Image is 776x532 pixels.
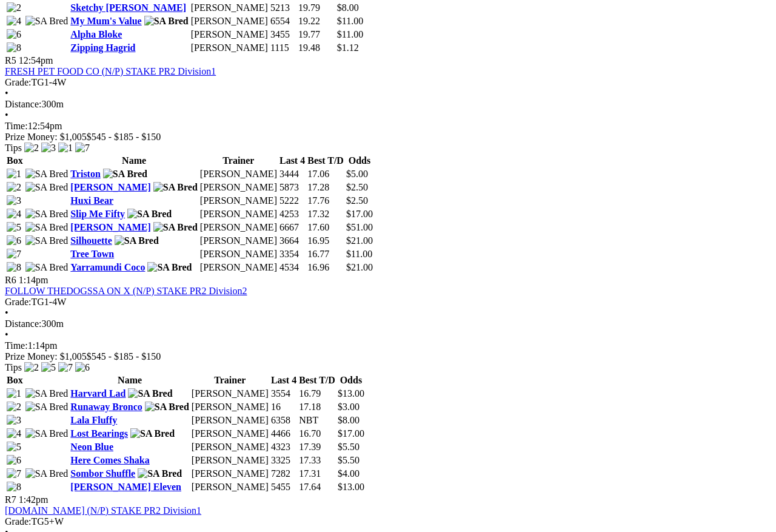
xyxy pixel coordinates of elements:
[191,454,269,466] td: [PERSON_NAME]
[338,415,360,425] span: $8.00
[307,181,344,194] td: 17.28
[70,262,145,272] a: Yarramundi Coco
[337,2,359,13] span: $8.00
[41,143,56,153] img: 3
[346,235,373,246] span: $21.00
[70,482,181,492] a: [PERSON_NAME] Eleven
[7,402,21,412] img: 2
[279,261,306,274] td: 4534
[337,29,363,39] span: $11.00
[298,454,336,466] td: 17.33
[103,169,147,180] img: SA Bred
[270,454,297,466] td: 3325
[5,110,8,120] span: •
[270,414,297,426] td: 6358
[298,481,336,493] td: 17.64
[279,248,306,260] td: 3354
[346,195,368,206] span: $2.50
[70,468,135,479] a: Sombor Shuffle
[70,442,113,452] a: Neon Blue
[7,2,21,13] img: 2
[128,388,172,399] img: SA Bred
[145,402,189,412] img: SA Bred
[191,414,269,426] td: [PERSON_NAME]
[5,143,22,153] span: Tips
[7,375,23,385] span: Box
[190,42,269,54] td: [PERSON_NAME]
[87,351,161,362] span: $545 - $185 - $150
[346,222,373,232] span: $51.00
[279,155,306,167] th: Last 4
[7,415,21,426] img: 3
[41,362,56,373] img: 5
[75,362,90,373] img: 6
[25,182,69,193] img: SA Bred
[190,29,269,41] td: [PERSON_NAME]
[7,482,21,493] img: 8
[5,505,201,516] a: [DOMAIN_NAME] (N/P) STAKE PR2 Division1
[7,262,21,273] img: 8
[199,261,278,274] td: [PERSON_NAME]
[338,442,360,452] span: $5.50
[70,155,198,167] th: Name
[199,168,278,180] td: [PERSON_NAME]
[307,235,344,247] td: 16.95
[70,388,125,399] a: Harvard Lad
[19,494,48,505] span: 1:42pm
[25,388,69,399] img: SA Bred
[337,374,365,386] th: Odds
[270,388,297,400] td: 3554
[127,209,172,220] img: SA Bred
[190,2,269,14] td: [PERSON_NAME]
[298,15,335,27] td: 19.22
[25,468,69,479] img: SA Bred
[7,182,21,193] img: 2
[70,2,186,13] a: Sketchy [PERSON_NAME]
[5,362,22,372] span: Tips
[298,29,335,41] td: 19.77
[70,42,135,53] a: Zipping Hagrid
[70,29,122,39] a: Alpha Bloke
[338,482,364,492] span: $13.00
[24,143,39,153] img: 2
[70,235,112,246] a: Silhouette
[279,221,306,234] td: 6667
[130,428,175,439] img: SA Bred
[338,428,364,439] span: $17.00
[5,77,32,87] span: Grade:
[338,468,360,479] span: $4.00
[279,168,306,180] td: 3444
[5,340,28,351] span: Time:
[7,29,21,40] img: 6
[279,235,306,247] td: 3664
[298,428,336,440] td: 16.70
[70,222,150,232] a: [PERSON_NAME]
[70,249,114,259] a: Tree Town
[70,374,189,386] th: Name
[199,221,278,234] td: [PERSON_NAME]
[279,181,306,194] td: 5873
[270,15,296,27] td: 6554
[5,55,16,66] span: R5
[199,195,278,207] td: [PERSON_NAME]
[5,77,771,88] div: TG1-4W
[338,388,364,399] span: $13.00
[270,401,297,413] td: 16
[7,209,21,220] img: 4
[25,169,69,180] img: SA Bred
[270,42,296,54] td: 1115
[25,209,69,220] img: SA Bred
[279,195,306,207] td: 5222
[25,428,69,439] img: SA Bred
[7,155,23,166] span: Box
[70,195,113,206] a: Huxi Bear
[346,182,368,192] span: $2.50
[115,235,159,246] img: SA Bred
[346,155,373,167] th: Odds
[191,441,269,453] td: [PERSON_NAME]
[307,261,344,274] td: 16.96
[307,195,344,207] td: 17.76
[191,401,269,413] td: [PERSON_NAME]
[307,155,344,167] th: Best T/D
[270,29,296,41] td: 3455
